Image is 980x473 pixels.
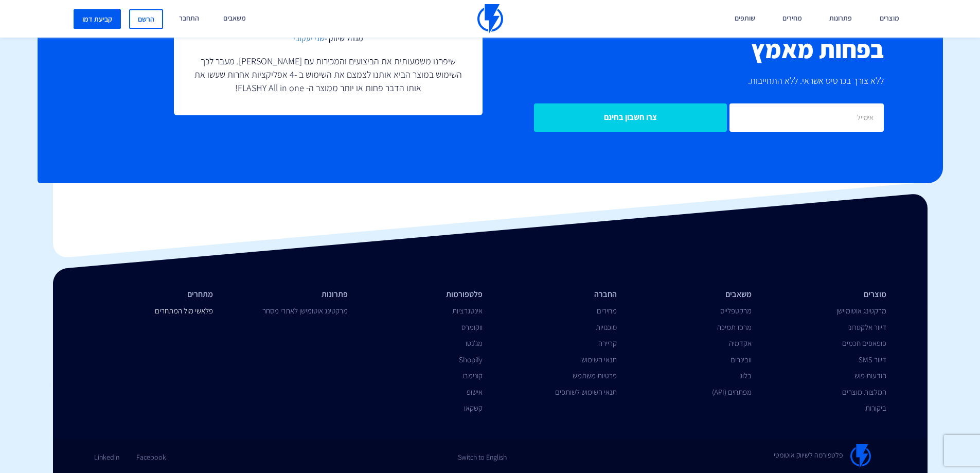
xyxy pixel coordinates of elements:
[854,371,886,380] a: הודעות פוש
[597,306,617,316] a: מחירים
[717,322,752,332] a: מרכז תמיכה
[632,289,752,301] li: משאבים
[598,338,617,348] a: קריירה
[729,103,884,132] input: אימייל
[464,403,483,413] a: קשקאו
[467,387,483,397] a: אישופ
[859,355,886,364] a: דיוור SMS
[228,289,348,301] li: פתרונות
[94,289,213,301] li: מתחרים
[194,55,462,94] p: שיפרנו משמעותית את הביצועים והמכירות עם [PERSON_NAME]. מעבר לכך השימוש במוצר הביא אותנו לצמצם את ...
[363,289,483,301] li: פלטפורמות
[155,306,213,316] a: פלאשי מול המתחרים
[596,322,617,332] a: סוכנויות
[865,403,886,413] a: ביקורות
[740,371,752,380] a: בלוג
[767,289,886,301] li: מוצרים
[459,355,483,364] a: Shopify
[129,9,163,29] a: הרשם
[293,33,325,44] a: שני יעקובי
[555,387,617,397] a: תנאי השימוש לשותפים
[498,74,884,88] p: ללא צורך בכרטיס אשראי. ללא התחייבות.
[466,338,483,348] a: מג'נטו
[262,306,348,316] a: מרקטינג אוטומישן לאתרי מסחר
[458,444,507,462] a: Switch to English
[74,9,121,29] a: קביעת דמו
[461,322,483,332] a: ווקומרס
[847,322,886,332] a: דיוור אלקטרוני
[462,371,483,380] a: קונימבו
[498,289,617,301] li: החברה
[534,103,727,132] input: צרו חשבון בחינם
[573,371,617,380] a: פרטיות משתמש
[581,355,617,364] a: תנאי השימוש
[720,306,752,316] a: מרקטפלייס
[194,33,462,45] span: מנהל שיווק -
[730,355,752,364] a: וובינרים
[94,444,119,462] a: Linkedin
[712,387,752,397] a: מפתחים (API)
[842,387,886,397] a: המלצות מוצרים
[136,444,166,462] a: Facebook
[729,338,752,348] a: אקדמיה
[452,306,483,316] a: אינטגרציות
[850,444,871,468] img: Flashy
[836,306,886,316] a: מרקטינג אוטומיישן
[774,444,871,468] a: פלטפורמה לשיווק אוטומטי
[842,338,886,348] a: פופאפים חכמים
